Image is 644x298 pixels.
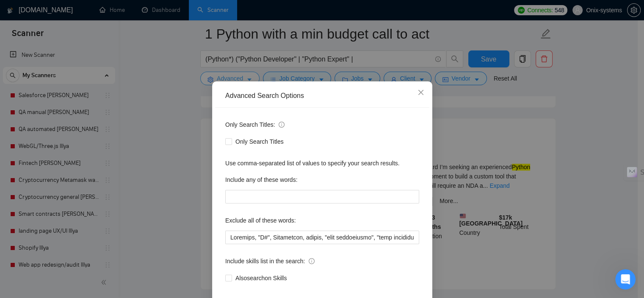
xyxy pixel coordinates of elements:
div: Use comma-separated list of values to specify your search results. [225,159,419,168]
label: Exclude all of these words: [225,214,296,227]
span: info-circle [279,122,285,128]
iframe: Intercom live chat [615,269,636,290]
button: Close [409,81,432,104]
span: info-circle [309,258,315,264]
div: Advanced Search Options [225,91,419,100]
label: Include any of these words: [225,173,297,187]
span: Only Search Titles: [225,120,285,129]
span: close [417,89,424,96]
span: Also search on Skills [232,273,290,283]
span: Include skills list in the search: [225,256,315,266]
span: Only Search Titles [232,137,287,146]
